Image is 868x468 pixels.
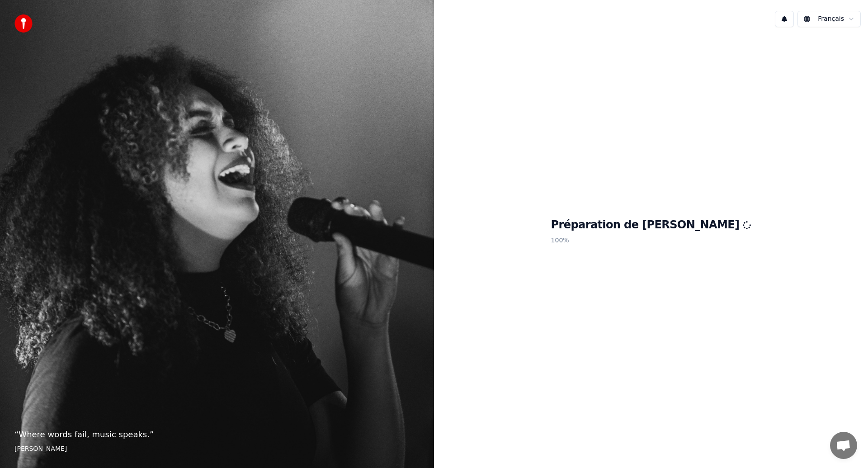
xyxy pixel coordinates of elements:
[14,428,420,441] p: “ Where words fail, music speaks. ”
[551,232,751,249] p: 100 %
[551,218,751,232] h1: Préparation de [PERSON_NAME]
[830,432,857,459] div: Ouvrir le chat
[14,444,420,454] footer: [PERSON_NAME]
[14,14,33,33] img: youka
